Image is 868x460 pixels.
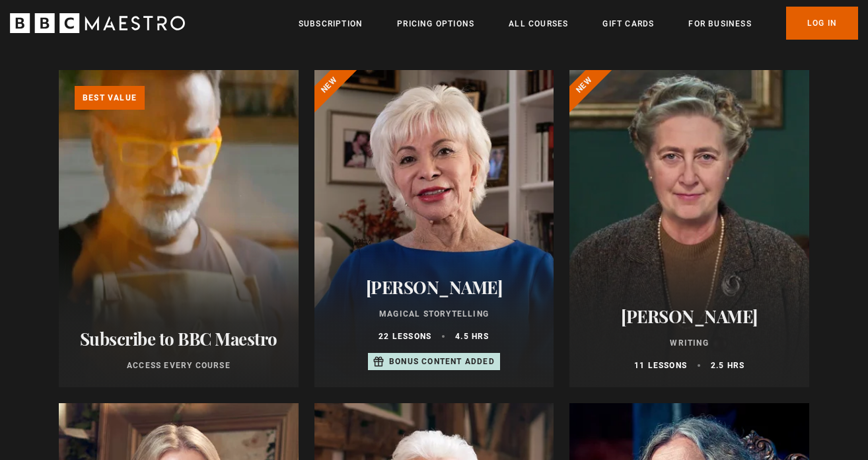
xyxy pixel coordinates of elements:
p: 2.5 hrs [711,360,744,371]
a: Pricing Options [397,17,474,30]
a: Log In [786,7,858,40]
h2: [PERSON_NAME] [585,306,793,326]
a: [PERSON_NAME] Magical Storytelling 22 lessons 4.5 hrs Bonus content added New [314,70,554,387]
a: [PERSON_NAME] Writing 11 lessons 2.5 hrs New [569,70,809,387]
p: 4.5 hrs [455,330,489,342]
a: For business [688,17,751,30]
p: Magical Storytelling [330,308,538,320]
svg: BBC Maestro [10,13,185,33]
p: Best value [75,86,145,110]
nav: Primary [299,7,858,40]
p: Writing [585,337,793,349]
p: 22 lessons [379,330,431,342]
a: All Courses [509,17,568,30]
h2: [PERSON_NAME] [330,277,538,297]
p: Bonus content added [389,356,495,367]
a: Subscription [299,17,363,30]
a: Gift Cards [602,17,654,30]
p: 11 lessons [634,360,687,371]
